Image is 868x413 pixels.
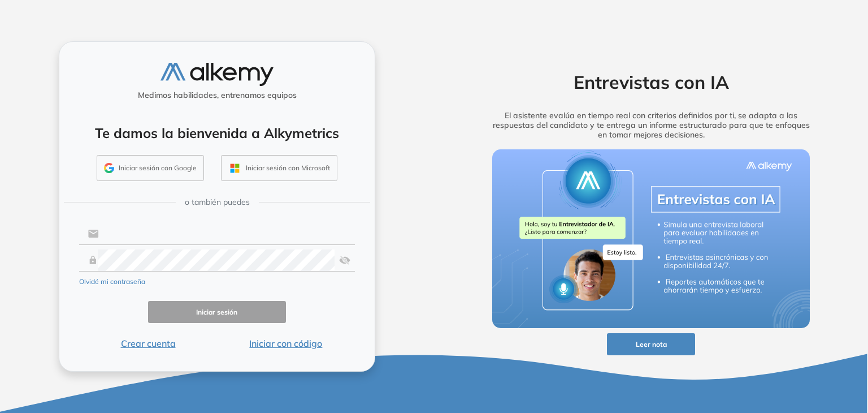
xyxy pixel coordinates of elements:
[79,337,217,350] button: Crear cuenta
[79,277,145,287] button: Olvidé mi contraseña
[185,196,250,208] span: o también puedes
[475,111,827,139] h5: El asistente evalúa en tiempo real con criterios definidos por ti, se adapta a las respuestas del...
[475,71,827,93] h2: Entrevistas con IA
[217,337,355,350] button: Iniciar con código
[665,282,868,413] iframe: Chat Widget
[74,125,360,141] h4: Te damos la bienvenida a Alkymetrics
[64,91,370,100] h5: Medimos habilidades, entrenamos equipos
[221,155,337,181] button: Iniciar sesión con Microsoft
[97,155,204,181] button: Iniciar sesión con Google
[228,162,241,175] img: OUTLOOK_ICON
[339,249,350,271] img: asd
[104,163,114,173] img: GMAIL_ICON
[492,149,810,328] img: img-more-info
[160,63,274,86] img: logo-alkemy
[607,333,695,355] button: Leer nota
[148,301,286,323] button: Iniciar sesión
